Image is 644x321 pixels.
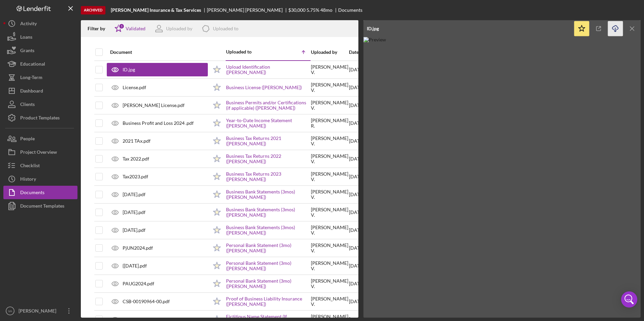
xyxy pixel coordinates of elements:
div: Dashboard [20,84,43,99]
div: Validated [126,26,146,31]
div: [PERSON_NAME] V . [311,207,348,218]
div: Open Intercom Messenger [621,291,637,308]
div: [DATE].pdf [123,210,146,215]
div: [DATE].pdf [123,192,146,197]
div: Activity [20,17,37,32]
div: Tax2023.pdf [123,174,148,179]
a: Long-Term [3,71,77,84]
div: [PERSON_NAME] V . [311,171,348,182]
button: Activity [3,17,77,30]
div: [DATE] [349,133,364,149]
a: Personal Bank Statement (3mo) ([PERSON_NAME]) [226,243,310,253]
b: [PERSON_NAME] Insurance & Tax Services [111,7,201,13]
div: [DATE] [349,275,364,292]
div: Uploaded by [311,49,348,55]
div: Date [349,49,364,55]
div: [PERSON_NAME] V . [311,225,348,236]
a: Personal Bank Statement (3mo) ([PERSON_NAME]) [226,260,310,271]
div: [PERSON_NAME] V . [311,260,348,271]
div: History [20,172,36,187]
div: [PERSON_NAME] V . [311,296,348,307]
a: Business Bank Statements (3mos) ([PERSON_NAME]) [226,207,310,218]
button: Grants [3,44,77,57]
a: Business Tax Returns 2022 ([PERSON_NAME]) [226,153,310,164]
div: [PERSON_NAME] [PERSON_NAME] [207,7,288,13]
button: Document Templates [3,199,77,213]
button: VA[PERSON_NAME] [3,304,77,318]
div: [PERSON_NAME] V . [311,136,348,146]
text: VA [8,309,12,313]
div: Business Profit and Loss 2024 .pdf [123,120,194,126]
div: PjUN2024.pdf [123,245,153,251]
button: People [3,132,77,145]
button: Dashboard [3,84,77,98]
div: [PERSON_NAME] V . [311,243,348,253]
a: Upload Identification ([PERSON_NAME]) [226,64,310,75]
button: Educational [3,57,77,71]
div: People [20,132,35,147]
a: Year-to-Date Income Statement ([PERSON_NAME]) [226,118,310,129]
div: [PERSON_NAME] V . [311,189,348,200]
div: Tax 2022.pdf [123,156,149,162]
div: [DATE] [349,97,364,114]
div: Educational [20,57,45,72]
div: License.pdf [123,85,146,90]
a: Business Tax Returns 2021 ([PERSON_NAME]) [226,136,310,146]
a: Checklist [3,159,77,172]
div: [PERSON_NAME] License.pdf [123,103,185,108]
div: [DATE].pdf [123,227,146,233]
button: Product Templates [3,111,77,124]
button: Loans [3,30,77,44]
div: Archived [81,6,105,14]
div: [DATE] [349,293,364,310]
div: [PERSON_NAME] V . [311,64,348,75]
a: Personal Bank Statement (3mo) ([PERSON_NAME]) [226,278,310,289]
div: [DATE] [349,222,364,239]
a: Business License ([PERSON_NAME]) [226,85,302,90]
img: Preview [363,37,641,318]
a: Business Bank Statements (3mos) ([PERSON_NAME]) [226,225,310,236]
div: [PERSON_NAME] [17,304,61,319]
div: Document [110,49,208,55]
div: [DATE] [349,79,364,96]
div: CSB-00190964-00.pdf [123,299,170,304]
div: [DATE] [349,168,364,185]
div: [DATE] [349,150,364,167]
div: 2021 TAx.pdf [123,138,151,144]
div: Long-Term [20,71,42,86]
div: [DATE] [349,257,364,274]
div: [DATE] [349,240,364,256]
div: Clients [20,98,35,113]
div: [DATE] [349,61,364,78]
div: [PERSON_NAME] V . [311,153,348,164]
div: $30,000 [288,7,305,13]
div: Checklist [20,159,40,174]
a: Business Bank Statements (3mos) ([PERSON_NAME]) [226,189,310,200]
div: 1 [119,23,125,29]
div: Loans [20,30,32,45]
div: [DATE] [349,186,364,203]
div: ID.jpg [123,67,135,72]
div: {[DATE].pdf [123,263,147,269]
button: History [3,172,77,186]
div: [PERSON_NAME] V . [311,82,348,93]
div: Grants [20,44,34,59]
button: Clients [3,98,77,111]
div: [PERSON_NAME] V . [311,278,348,289]
div: 48 mo [320,7,332,13]
div: PAUG2024.pdf [123,281,154,286]
a: Documents [3,186,77,199]
a: Business Tax Returns 2023 ([PERSON_NAME]) [226,171,310,182]
div: [PERSON_NAME] V . [311,100,348,111]
a: Business Permits and/or Certifications (if applicable) ([PERSON_NAME]) [226,100,310,111]
button: Project Overview [3,145,77,159]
